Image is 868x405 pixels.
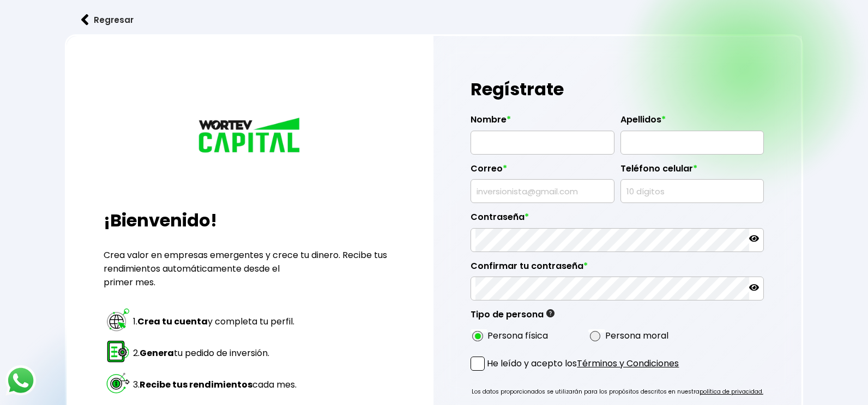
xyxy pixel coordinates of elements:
img: logo_wortev_capital [196,116,305,156]
label: Confirmar tu contraseña [471,261,764,277]
img: gfR76cHglkPwleuBLjWdxeZVvX9Wp6JBDmjRYY8JYDQn16A2ICN00zLTgIroGa6qie5tIuWH7V3AapTKqzv+oMZsGfMUqL5JM... [546,309,554,317]
strong: Recibe tus rendimientos [140,378,252,391]
h1: Regístrate [471,73,764,106]
p: Crea valor en empresas emergentes y crece tu dinero. Recibe tus rendimientos automáticamente desd... [104,248,397,289]
label: Apellidos [620,114,764,131]
label: Tipo de persona [471,309,554,326]
img: paso 3 [105,370,131,396]
img: flecha izquierda [81,14,89,26]
strong: Crea tu cuenta [137,315,208,328]
h2: ¡Bienvenido! [104,207,397,234]
td: 3. cada mes. [132,370,297,400]
a: Términos y Condiciones [577,357,679,370]
td: 2. tu pedido de inversión. [132,338,297,369]
img: paso 1 [105,307,131,333]
label: Correo [471,163,614,180]
button: Regresar [65,5,150,34]
label: Persona moral [605,329,668,342]
img: paso 2 [105,339,131,364]
strong: Genera [140,347,174,359]
input: 10 dígitos [625,180,759,202]
img: logos_whatsapp-icon.242b2217.svg [5,365,36,396]
a: política de privacidad. [700,388,763,396]
td: 1. y completa tu perfil. [132,306,297,337]
input: inversionista@gmail.com [475,180,610,202]
p: Los datos proporcionados se utilizarán para los propósitos descritos en nuestra [472,386,763,397]
label: Contraseña [471,212,764,228]
label: Teléfono celular [620,163,764,180]
label: Persona física [487,329,548,342]
label: Nombre [471,114,614,131]
a: flecha izquierdaRegresar [65,5,803,34]
p: He leído y acepto los [487,357,679,370]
